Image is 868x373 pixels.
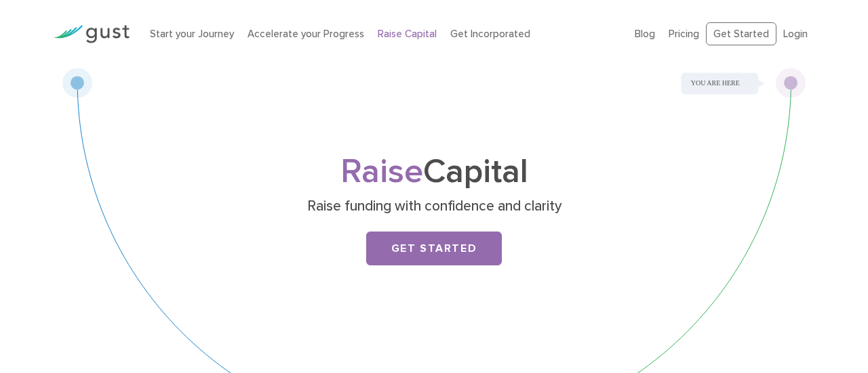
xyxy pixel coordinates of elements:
[450,28,530,40] a: Get Incorporated
[172,197,697,216] p: Raise funding with confidence and clarity
[340,152,423,192] span: Raise
[54,25,130,43] img: Gust Logo
[706,22,776,46] a: Get Started
[150,28,234,40] a: Start your Journey
[669,28,699,40] a: Pricing
[783,28,808,40] a: Login
[378,28,437,40] a: Raise Capital
[166,156,702,188] h1: Capital
[248,28,364,40] a: Accelerate your Progress
[635,28,655,40] a: Blog
[366,232,502,265] a: Get Started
